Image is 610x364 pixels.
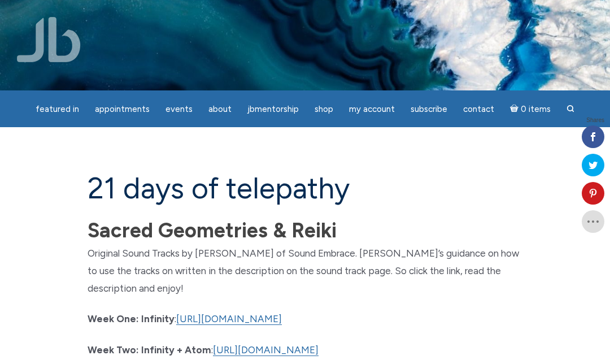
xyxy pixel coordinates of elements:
[213,344,319,356] a: [URL][DOMAIN_NAME]
[211,344,213,356] span: :
[88,218,337,242] b: Sacred Geometries & Reiki
[510,104,521,114] i: Cart
[29,98,86,120] a: featured in
[463,104,494,114] span: Contact
[503,97,557,120] a: Cart0 items
[175,313,176,324] span: :
[208,104,232,114] span: About
[88,245,522,297] p: Original Sound Tracks by [PERSON_NAME] of Sound Embrace. [PERSON_NAME]’s guidance on how to use t...
[88,344,211,356] b: Week Two: Infinity + Atom
[411,104,447,114] span: Subscribe
[88,313,175,324] b: Week One: Infinity
[36,104,79,114] span: featured in
[95,104,150,114] span: Appointments
[308,98,340,120] a: Shop
[17,17,81,62] img: Jamie Butler. The Everyday Medium
[202,98,238,120] a: About
[342,98,402,120] a: My Account
[88,172,522,205] h1: 21 Days of Telepathy
[404,98,454,120] a: Subscribe
[349,104,395,114] span: My Account
[159,98,199,120] a: Events
[315,104,333,114] span: Shop
[241,98,306,120] a: JBMentorship
[165,104,193,114] span: Events
[456,98,501,120] a: Contact
[88,98,156,120] a: Appointments
[586,118,604,123] span: Shares
[247,104,299,114] span: JBMentorship
[521,105,551,114] span: 0 items
[176,313,282,325] a: [URL][DOMAIN_NAME]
